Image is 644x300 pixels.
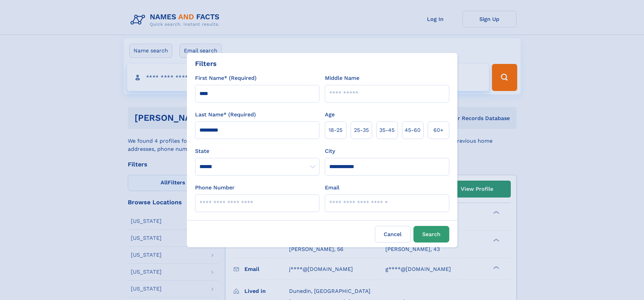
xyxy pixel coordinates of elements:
label: Middle Name [325,74,359,82]
span: 35‑45 [379,126,395,134]
label: City [325,147,335,155]
span: 60+ [433,126,444,134]
label: First Name* (Required) [195,74,257,82]
label: Cancel [375,226,411,243]
label: Email [325,184,339,192]
label: Age [325,111,335,119]
label: Phone Number [195,184,235,192]
span: 25‑35 [354,126,369,134]
label: State [195,147,319,155]
span: 45‑60 [405,126,421,134]
span: 18‑25 [329,126,342,134]
label: Last Name* (Required) [195,111,256,119]
button: Search [413,226,449,243]
div: Filters [195,59,217,69]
